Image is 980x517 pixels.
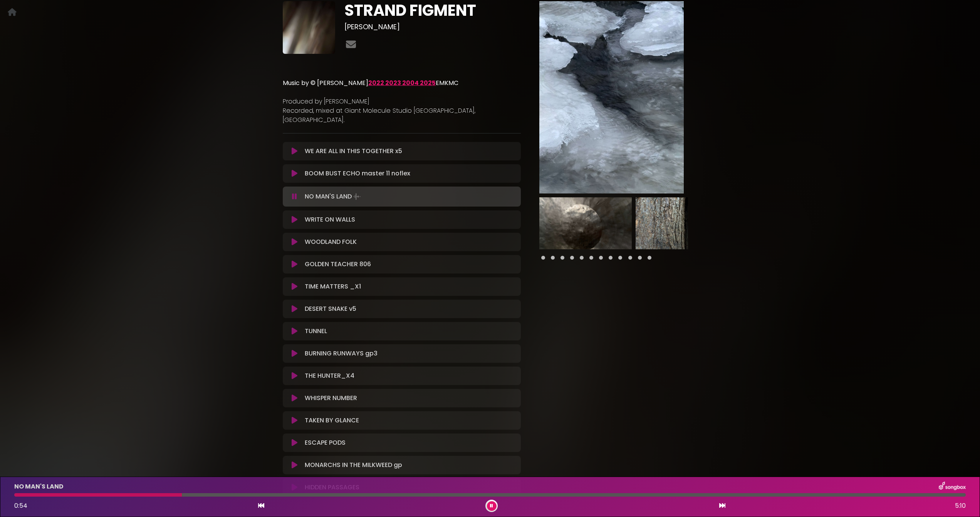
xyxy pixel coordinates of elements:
p: WOODLAND FOLK [305,237,357,247]
img: songbox-logo-white.png [939,482,966,492]
h1: STRAND FIGMENT [344,1,520,20]
p: BOOM BUST ECHO master 11 noflex [305,169,410,178]
span: 0:54 [14,501,27,510]
p: WHISPER NUMBER [305,394,357,403]
p: WE ARE ALL IN THIS TOGETHER x5 [305,147,402,156]
strong: Music by © [PERSON_NAME] EMKMC [283,78,458,87]
p: MONARCHS IN THE MILKWEED gp [305,460,402,470]
p: TUNNEL [305,327,327,336]
img: waveform4.gif [352,191,362,202]
a: 2022 2023 2004 2025 [368,78,436,87]
p: GOLDEN TEACHER 806 [305,260,371,269]
p: BURNING RUNWAYS gp3 [305,349,378,358]
p: Recorded, mixed at Giant Molecule Studio [GEOGRAPHIC_DATA], [GEOGRAPHIC_DATA]. [283,106,521,125]
p: ESCAPE PODS [305,438,346,447]
p: WRITE ON WALLS [305,215,355,224]
img: Main Media [539,1,684,193]
h3: [PERSON_NAME] [344,23,520,31]
p: NO MAN'S LAND [14,482,64,491]
img: 0Qngu3aQmeWnXbeUS6T7 [283,1,335,53]
img: xJ6AjNaNS5q5zrf3RJE9 [636,197,728,249]
p: TAKEN BY GLANCE [305,416,359,425]
img: Oo8NxdU4RJu8gxjiMMGP [539,197,632,249]
p: Produced by [PERSON_NAME] [283,97,521,106]
span: 5:10 [955,501,966,510]
p: DESERT SNAKE v5 [305,304,356,314]
p: THE HUNTER_X4 [305,371,354,380]
p: TIME MATTERS _X1 [305,282,361,291]
p: NO MAN'S LAND [305,191,362,202]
